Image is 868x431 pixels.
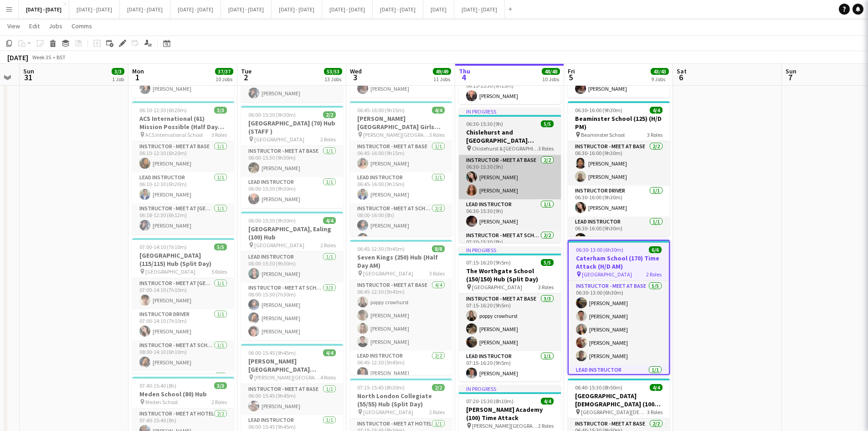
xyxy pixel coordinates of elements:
[241,106,343,208] app-job-card: 06:00-15:30 (9h30m)2/2[GEOGRAPHIC_DATA] (70) Hub (STAFF ) [GEOGRAPHIC_DATA]2 RolesInstructor - Me...
[429,409,445,415] span: 2 Roles
[248,217,296,224] span: 06:00-15:30 (9h30m)
[568,240,670,375] div: 06:30-13:00 (6h30m)6/6Caterham School (170) Time Attack (H/D AM) [GEOGRAPHIC_DATA]2 RolesInstruct...
[459,294,561,351] app-card-role: Instructor - Meet at Base3/307:15-16:20 (9h5m)poppy crowhurst[PERSON_NAME][PERSON_NAME]
[241,71,343,102] app-card-role: Instructor - Meet at [GEOGRAPHIC_DATA]1/106:18-15:30 (9h12m)[PERSON_NAME]
[581,409,647,415] span: [GEOGRAPHIC_DATA][DEMOGRAPHIC_DATA]
[568,101,670,236] app-job-card: 06:30-16:00 (9h30m)4/4Beaminster School (125) (H/D PM) Beaminster School3 RolesInstructor - Meet ...
[542,76,560,83] div: 10 Jobs
[241,225,343,241] h3: [GEOGRAPHIC_DATA], Ealing (100) Hub
[363,409,413,415] span: [GEOGRAPHIC_DATA]
[350,392,452,408] h3: North London Collegiate (55/55) Hub (Split Day)
[541,398,554,405] span: 4/4
[254,374,320,381] span: [PERSON_NAME][GEOGRAPHIC_DATA][PERSON_NAME]
[221,0,272,18] button: [DATE] - [DATE]
[429,131,445,138] span: 3 Roles
[241,252,343,283] app-card-role: Lead Instructor1/106:00-15:30 (9h30m)[PERSON_NAME]
[45,20,66,32] a: Jobs
[357,245,405,252] span: 06:45-12:30 (5h45m)
[350,240,452,375] app-job-card: 06:45-12:30 (5h45m)8/8Seven Kings (250) Hub (Half Day AM) [GEOGRAPHIC_DATA]3 RolesInstructor - Me...
[459,199,561,230] app-card-role: Lead Instructor1/106:30-15:30 (9h)[PERSON_NAME]
[241,146,343,177] app-card-role: Instructor - Meet at Base1/106:00-15:30 (9h30m)[PERSON_NAME]
[651,68,669,75] span: 43/43
[112,68,124,75] span: 3/3
[132,172,234,203] app-card-role: Lead Instructor1/106:10-12:30 (6h20m)[PERSON_NAME]
[541,120,554,127] span: 5/5
[248,111,296,118] span: 06:00-15:30 (9h30m)
[216,76,233,83] div: 10 Jobs
[132,203,234,234] app-card-role: Instructor - Meet at [GEOGRAPHIC_DATA]1/106:18-12:30 (6h12m)[PERSON_NAME]
[131,72,144,83] span: 1
[211,268,227,275] span: 5 Roles
[677,67,687,75] span: Sat
[120,0,170,18] button: [DATE] - [DATE]
[170,0,221,18] button: [DATE] - [DATE]
[7,53,28,62] div: [DATE]
[69,0,120,18] button: [DATE] - [DATE]
[272,0,322,18] button: [DATE] - [DATE]
[568,67,575,75] span: Fri
[139,244,187,250] span: 07:00-14:10 (7h10m)
[568,392,670,408] h3: [GEOGRAPHIC_DATA][DEMOGRAPHIC_DATA] (100) Hub
[675,72,687,83] span: 6
[582,271,632,278] span: [GEOGRAPHIC_DATA]
[651,76,668,83] div: 9 Jobs
[429,270,445,277] span: 3 Roles
[132,238,234,373] app-job-card: 07:00-14:10 (7h10m)5/5[GEOGRAPHIC_DATA] (115/115) Hub (Split Day) [GEOGRAPHIC_DATA]5 RolesInstruc...
[132,114,234,131] h3: ACS International (61) Mission Possible (Half Day AM)
[240,72,252,83] span: 2
[30,54,53,61] span: Week 35
[323,111,336,118] span: 2/2
[569,365,669,396] app-card-role: Lead Instructor1/106:30-13:00 (6h30m)
[459,405,561,422] h3: [PERSON_NAME] Academy (100) Time Attack
[457,72,470,83] span: 4
[459,67,470,75] span: Thu
[423,0,454,18] button: [DATE]
[324,68,342,75] span: 53/53
[7,22,20,30] span: View
[575,384,622,391] span: 06:40-15:30 (8h50m)
[324,76,342,83] div: 13 Jobs
[459,385,561,392] div: In progress
[459,74,561,105] app-card-role: Lead Instructor1/106:15-15:30 (9h15m)[PERSON_NAME]
[241,119,343,135] h3: [GEOGRAPHIC_DATA] (70) Hub (STAFF )
[215,68,233,75] span: 37/37
[575,107,622,114] span: 06:30-16:00 (9h30m)
[72,22,92,30] span: Comms
[647,409,663,415] span: 3 Roles
[241,283,343,340] app-card-role: Instructor - Meet at School3/308:00-15:30 (7h30m)[PERSON_NAME][PERSON_NAME][PERSON_NAME]
[322,0,373,18] button: [DATE] - [DATE]
[241,357,343,374] h3: [PERSON_NAME][GEOGRAPHIC_DATA][PERSON_NAME] (100) Time Attack
[23,67,34,75] span: Sun
[241,212,343,340] app-job-card: 06:00-15:30 (9h30m)4/4[GEOGRAPHIC_DATA], Ealing (100) Hub [GEOGRAPHIC_DATA]2 RolesLead Instructor...
[132,340,234,371] app-card-role: Instructor - Meet at School1/108:00-14:10 (6h10m)[PERSON_NAME]
[132,309,234,340] app-card-role: Instructor Driver1/107:00-14:10 (7h10m)[PERSON_NAME]
[350,172,452,203] app-card-role: Lead Instructor1/106:45-16:00 (9h15m)[PERSON_NAME]
[323,349,336,356] span: 4/4
[350,101,452,236] app-job-card: 06:45-16:00 (9h15m)4/4[PERSON_NAME][GEOGRAPHIC_DATA] Girls (120/120) Hub (Split Day) [PERSON_NAME...
[472,422,538,429] span: [PERSON_NAME][GEOGRAPHIC_DATA]
[350,67,362,75] span: Wed
[650,107,663,114] span: 4/4
[568,141,670,186] app-card-role: Instructor - Meet at Base2/206:30-16:00 (9h30m)[PERSON_NAME][PERSON_NAME]
[254,242,304,249] span: [GEOGRAPHIC_DATA]
[541,259,554,266] span: 5/5
[22,72,34,83] span: 31
[581,131,625,138] span: Beaminster School
[132,67,144,75] span: Mon
[145,131,203,138] span: ACS International School
[432,384,445,391] span: 2/2
[786,67,796,75] span: Sun
[320,374,336,381] span: 4 Roles
[363,270,413,277] span: [GEOGRAPHIC_DATA]
[132,101,234,234] div: 06:10-12:30 (6h20m)3/3ACS International (61) Mission Possible (Half Day AM) ACS International Sch...
[459,246,561,381] app-job-card: In progress07:15-16:20 (9h5m)5/5The Worthgate School (150/150) Hub (Split Day) [GEOGRAPHIC_DATA]3...
[350,351,452,395] app-card-role: Lead Instructor2/206:45-12:30 (5h45m)[PERSON_NAME]
[214,382,227,389] span: 3/3
[211,399,227,405] span: 2 Roles
[459,267,561,283] h3: The Worthgate School (150/150) Hub (Split Day)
